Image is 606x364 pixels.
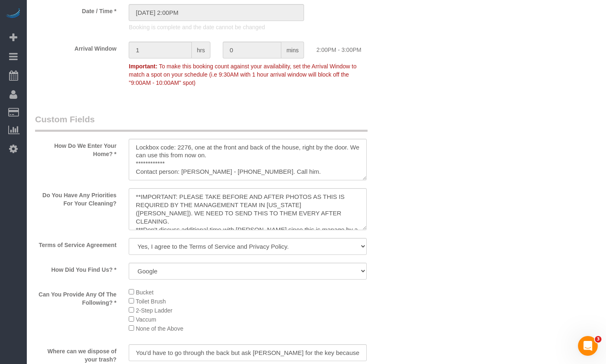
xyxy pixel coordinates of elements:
[136,316,156,323] span: Vaccum
[136,289,153,296] span: Bucket
[310,42,404,54] div: 2:00PM - 3:00PM
[35,113,368,132] legend: Custom Fields
[129,63,157,70] strong: Important:
[578,336,598,356] iframe: Intercom live chat
[136,307,172,314] span: 2-Step Ladder
[136,325,183,332] span: None of the Above
[129,63,356,86] span: To make this booking count against your availability, set the Arrival Window to match a spot on y...
[29,344,123,364] label: Where can we dispose of your trash?
[192,42,210,58] span: hrs
[29,139,123,158] label: How Do We Enter Your Home? *
[129,4,304,21] input: MM/DD/YYYY HH:MM
[29,287,123,307] label: Can You Provide Any Of The Following? *
[5,8,21,20] img: Automaid Logo
[29,263,123,274] label: How Did You Find Us? *
[29,42,123,53] label: Arrival Window
[29,238,123,249] label: Terms of Service Agreement
[29,188,123,208] label: Do You Have Any Priorities For Your Cleaning?
[281,42,304,58] span: mins
[136,298,166,305] span: Toilet Brush
[129,344,366,361] input: Where can we dispose of your trash?
[595,336,601,343] span: 3
[129,23,366,31] p: Booking is complete and the date cannot be changed
[29,4,123,15] label: Date / Time *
